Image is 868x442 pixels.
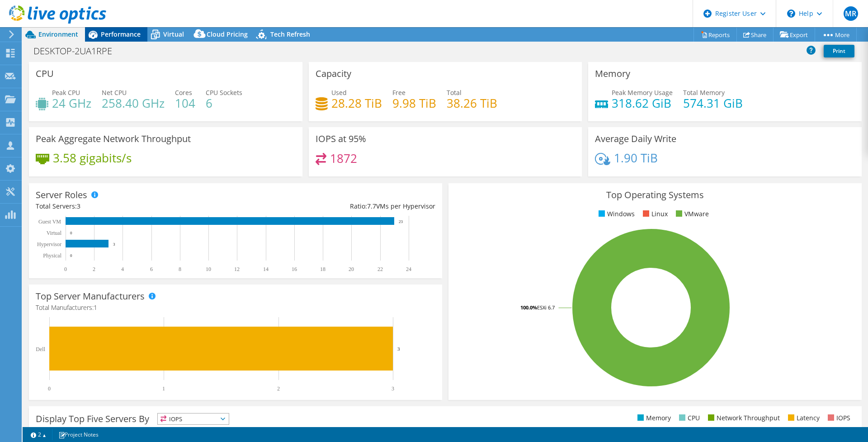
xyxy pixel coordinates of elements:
[392,385,394,392] text: 3
[36,190,87,200] h3: Server Roles
[330,153,357,163] h4: 1872
[316,134,366,144] h3: IOPS at 95%
[77,202,80,210] span: 3
[367,202,376,210] span: 7.7
[101,30,141,38] span: Performance
[236,201,435,211] div: Ratio: VMs per Hypervisor
[683,98,743,108] h4: 574.31 GiB
[270,30,310,38] span: Tech Refresh
[70,253,72,258] text: 0
[38,219,61,225] text: Guest VM
[175,88,192,97] span: Cores
[773,28,815,42] a: Export
[706,413,780,423] li: Network Throughput
[277,385,280,392] text: 2
[377,266,383,272] text: 22
[121,266,124,272] text: 4
[537,304,555,311] tspan: ESXi 6.7
[70,231,72,235] text: 0
[674,209,709,219] li: VMware
[158,413,229,424] span: IOPS
[786,413,820,423] li: Latency
[455,190,855,200] h3: Top Operating Systems
[36,69,54,79] h3: CPU
[37,241,61,247] text: Hypervisor
[206,266,211,272] text: 10
[38,30,78,38] span: Environment
[29,46,126,56] h1: DESKTOP-2UA1RPE
[150,266,153,272] text: 6
[175,98,195,108] h4: 104
[815,28,857,42] a: More
[24,429,52,440] a: 2
[349,266,354,272] text: 20
[52,429,105,440] a: Project Notes
[844,6,858,21] span: MR
[163,30,184,38] span: Virtual
[392,88,406,97] span: Free
[102,88,127,97] span: Net CPU
[43,252,61,259] text: Physical
[635,413,671,423] li: Memory
[596,209,635,219] li: Windows
[677,413,700,423] li: CPU
[826,413,850,423] li: IOPS
[612,88,673,97] span: Peak Memory Usage
[595,69,630,79] h3: Memory
[36,201,236,211] div: Total Servers:
[683,88,725,97] span: Total Memory
[316,69,351,79] h3: Capacity
[331,98,382,108] h4: 28.28 TiB
[207,30,248,38] span: Cloud Pricing
[53,153,132,163] h4: 3.58 gigabits/s
[447,98,497,108] h4: 38.26 TiB
[36,134,191,144] h3: Peak Aggregate Network Throughput
[787,10,795,18] svg: \n
[392,98,436,108] h4: 9.98 TiB
[595,134,676,144] h3: Average Daily Write
[320,266,325,272] text: 18
[113,242,115,247] text: 3
[292,266,297,272] text: 16
[206,88,242,97] span: CPU Sockets
[612,98,673,108] h4: 318.62 GiB
[48,385,51,392] text: 0
[693,28,737,42] a: Reports
[824,45,854,57] a: Print
[397,346,400,352] text: 3
[206,98,242,108] h4: 6
[36,303,435,313] h4: Total Manufacturers:
[179,266,181,272] text: 8
[36,346,45,352] text: Dell
[94,303,97,312] span: 1
[614,153,658,163] h4: 1.90 TiB
[399,219,403,224] text: 23
[52,98,91,108] h4: 24 GHz
[93,266,95,272] text: 2
[47,230,62,236] text: Virtual
[520,304,537,311] tspan: 100.0%
[162,385,165,392] text: 1
[102,98,165,108] h4: 258.40 GHz
[331,88,347,97] span: Used
[64,266,67,272] text: 0
[52,88,80,97] span: Peak CPU
[263,266,269,272] text: 14
[641,209,668,219] li: Linux
[36,291,145,301] h3: Top Server Manufacturers
[447,88,462,97] span: Total
[234,266,240,272] text: 12
[736,28,774,42] a: Share
[406,266,411,272] text: 24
